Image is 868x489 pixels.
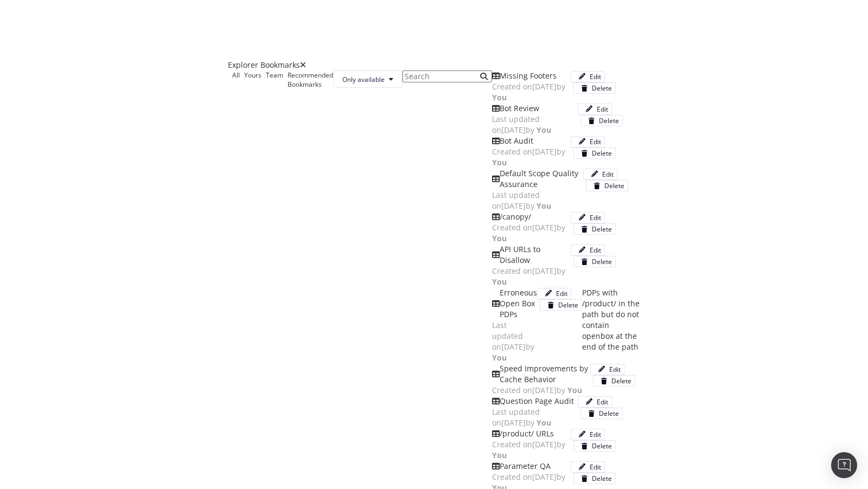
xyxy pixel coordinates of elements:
div: Edit [590,462,601,472]
button: Delete [573,256,616,267]
div: Delete [599,409,619,418]
div: Explorer Bookmarks [228,60,300,70]
button: Delete [586,180,628,191]
div: Recommended Bookmarks [283,70,333,89]
button: Delete [573,223,616,235]
button: Delete [580,115,623,126]
b: You [492,92,507,102]
div: Speed Improvements by Cache Behavior [500,363,590,385]
button: Edit [578,104,612,115]
button: Edit [590,364,624,375]
b: You [492,352,507,363]
button: Edit [571,136,605,147]
div: /canopy/ [500,211,531,222]
div: All [228,70,240,80]
button: Delete [573,82,616,94]
input: Search [403,70,492,82]
div: Delete [592,474,612,483]
div: Delete [599,116,619,125]
div: Edit [590,430,601,439]
div: Erroneous Open Box PDPs [500,287,537,320]
div: Edit [590,72,601,81]
div: Edit [590,137,601,146]
div: Delete [558,300,578,310]
div: Delete [592,149,612,158]
div: /product/ URLs [500,428,554,439]
span: Created on [DATE] by [492,222,565,243]
div: Delete [611,376,631,385]
span: Created on [DATE] by [492,439,565,460]
div: Yours [244,70,261,80]
button: Edit [571,429,605,440]
b: You [492,276,507,287]
div: Team [266,70,283,80]
button: Delete [580,408,623,419]
div: Yours [240,70,261,80]
button: Delete [573,473,616,484]
button: Edit [583,169,617,180]
b: You [567,385,582,395]
button: Delete [573,147,616,159]
div: Edit [590,213,601,222]
div: Edit [602,170,614,179]
button: Edit [578,396,612,408]
div: times [300,60,306,70]
b: You [492,233,507,243]
div: Edit [590,246,601,255]
div: All [232,70,240,80]
div: Delete [592,224,612,234]
span: Last updated on [DATE] by [492,190,551,211]
b: You [537,125,551,135]
div: Edit [597,397,608,407]
button: Delete [593,375,635,387]
b: You [492,157,507,168]
div: Recommended Bookmarks [288,70,333,89]
button: Only available [333,70,403,88]
div: PDPs with /product/ in the path but do not contain openbox at the end of the path [582,287,640,363]
span: Created on [DATE] by [492,266,565,287]
button: Edit [537,288,571,299]
span: Last updated on [DATE] by [492,114,551,135]
div: Parameter QA [500,461,551,472]
div: Delete [592,83,612,93]
button: Delete [573,440,616,452]
button: Edit [571,244,605,256]
div: Missing Footers [500,70,557,81]
div: Default Scope Quality Assurance [500,168,583,190]
div: Bot Review [500,103,539,114]
div: Edit [597,105,608,114]
button: Edit [571,461,605,473]
div: Delete [592,441,612,451]
button: Edit [571,212,605,223]
div: API URLs to Disallow [500,244,571,266]
b: You [492,450,507,460]
button: Edit [571,71,605,82]
b: You [537,201,551,211]
div: Edit [609,365,621,374]
div: Delete [592,257,612,266]
span: Only available [342,75,385,84]
div: Team [261,70,283,80]
div: Edit [556,289,567,298]
span: Created on [DATE] by [492,146,565,168]
b: You [537,417,551,428]
div: Delete [604,181,624,190]
span: Created on [DATE] by [492,81,565,102]
span: Last updated on [DATE] by [492,407,551,428]
div: Open Intercom Messenger [831,452,857,478]
div: Question Page Audit [500,396,574,407]
span: Created on [DATE] by [492,385,582,395]
span: Last updated on [DATE] by [492,320,534,363]
button: Delete [540,299,582,311]
div: Bot Audit [500,136,533,146]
